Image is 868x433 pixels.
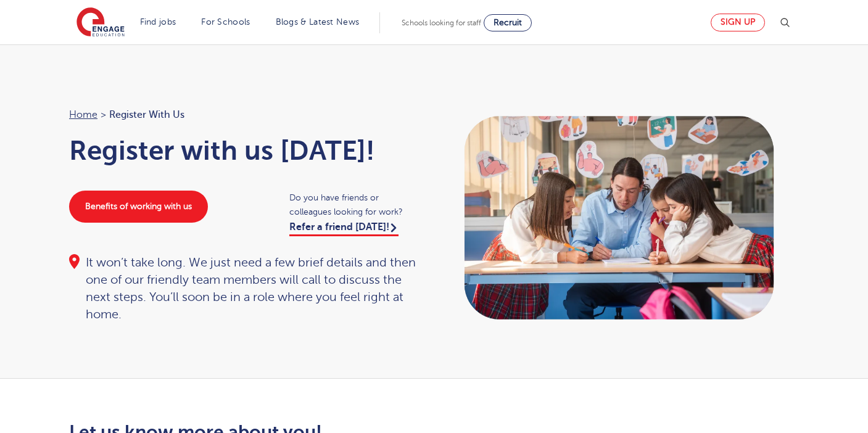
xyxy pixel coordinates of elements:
[76,7,125,38] img: Engage Education
[276,17,360,27] a: Blogs & Latest News
[69,135,422,166] h1: Register with us [DATE]!
[484,14,532,31] a: Recruit
[711,14,765,31] a: Sign up
[109,107,184,123] span: Register with us
[69,107,422,123] nav: breadcrumb
[402,19,481,27] span: Schools looking for staff
[101,109,106,120] span: >
[69,191,208,223] a: Benefits of working with us
[289,221,399,236] a: Refer a friend [DATE]!
[140,17,176,27] a: Find jobs
[494,18,522,27] span: Recruit
[69,254,422,323] div: It won’t take long. We just need a few brief details and then one of our friendly team members wi...
[201,17,250,27] a: For Schools
[69,109,97,120] a: Home
[289,191,422,219] span: Do you have friends or colleagues looking for work?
